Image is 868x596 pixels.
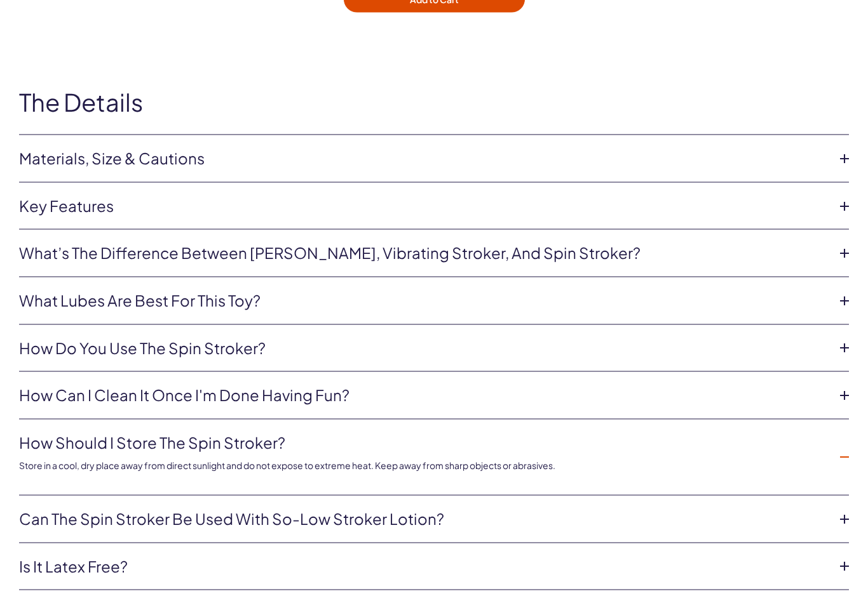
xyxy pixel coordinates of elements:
a: How should I store the spin stroker? [19,432,829,454]
a: Can the Spin Stroker be used with So-Low Stroker lotion? [19,508,829,530]
a: Key features [19,195,829,217]
a: What lubes are best for this toy? [19,290,829,312]
a: Is it latex free? [19,556,829,578]
a: How can I clean it once I'm done having fun? [19,385,829,406]
a: What’s the difference between [PERSON_NAME], vibrating stroker, and spin stroker? [19,242,829,264]
a: How do you use the Spin Stroker? [19,338,829,359]
p: Store in a cool, dry place away from direct sunlight and do not expose to extreme heat. Keep away... [19,460,829,472]
h2: The Details [19,89,849,116]
a: Materials, Size & Cautions [19,148,829,169]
